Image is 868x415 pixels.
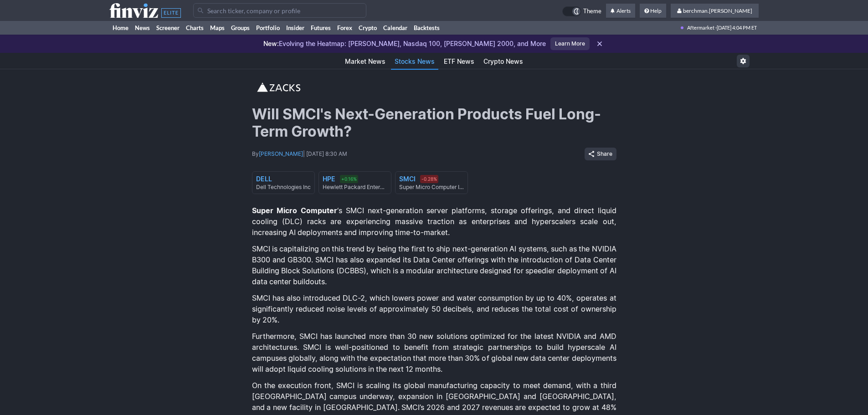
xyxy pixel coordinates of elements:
[341,54,389,70] a: Market News
[153,21,183,35] a: Screener
[395,171,468,194] a: SMCI -0.28% Super Micro Computer Inc
[440,54,478,70] a: ETF News
[252,106,616,140] h1: Will SMCI's Next-Generation Products Fuel Long-Term Growth?
[318,171,391,194] a: HPE +0.16% Hewlett Packard Enterprise Co
[193,3,366,18] input: Search
[391,54,438,70] a: Stocks News
[259,150,303,157] a: [PERSON_NAME]
[183,21,207,35] a: Charts
[263,40,279,47] span: New:
[583,6,601,16] span: Theme
[340,175,358,183] div: +0.16%
[263,39,546,48] p: Evolving the Heatmap: [PERSON_NAME], Nasdaq 100, [PERSON_NAME] 2000, and More
[252,171,315,194] a: DELL Dell Technologies Inc
[252,292,616,325] p: SMCI has also introduced DLC-2, which lowers power and water consumption by up to 40%, operates a...
[411,21,443,35] a: Backtests
[323,174,335,184] div: HPE
[562,6,601,16] a: Theme
[323,184,387,191] div: Hewlett Packard Enterprise Co
[252,243,616,287] p: SMCI is capitalizing on this trend by being the first to ship next-generation AI systems, such as...
[671,4,759,18] a: berchman.[PERSON_NAME]
[256,184,311,191] div: Dell Technologies Inc
[252,150,585,158] div: By | [DATE] 8:30 AM
[687,21,717,35] span: Aftermarket ·
[399,184,464,191] div: Super Micro Computer Inc
[308,21,334,35] a: Futures
[109,21,132,35] a: Home
[256,174,272,184] div: DELL
[132,21,153,35] a: News
[550,37,590,50] a: Learn More
[399,174,416,184] div: SMCI
[334,21,355,35] a: Forex
[683,7,752,14] span: berchman.[PERSON_NAME]
[597,149,612,159] span: Share
[252,205,616,238] p: ‘s SMCI next-generation server platforms, storage offerings, and direct liquid cooling (DLC) rack...
[355,21,380,35] a: Crypto
[253,21,283,35] a: Portfolio
[283,21,308,35] a: Insider
[252,206,338,215] strong: Super Micro Computer
[717,21,757,35] span: [DATE] 4:04 PM ET
[640,4,666,18] a: Help
[585,148,616,160] button: Share
[380,21,411,35] a: Calendar
[606,4,635,18] a: Alerts
[480,54,527,70] a: Crypto News
[252,331,616,374] p: Furthermore, SMCI has launched more than 30 new solutions optimized for the latest NVIDIA and AMD...
[228,21,253,35] a: Groups
[207,21,228,35] a: Maps
[420,175,438,183] div: -0.28%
